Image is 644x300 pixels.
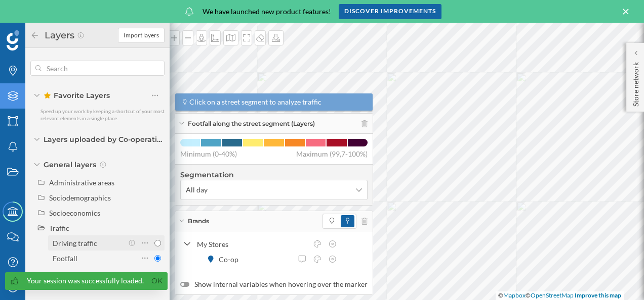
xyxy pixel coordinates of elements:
[44,160,96,170] span: General layers
[149,275,165,287] a: Ok
[53,239,97,247] div: Driving traffic
[203,7,331,17] span: We have launched new product features!
[41,108,165,121] span: Speed up your work by keeping a shortcut of your most relevant elements in a single place.
[188,119,315,128] span: Footfall along the street segment (Layers)
[49,224,69,232] div: Traffic
[20,7,57,16] span: Support
[49,209,100,217] div: Socioeconomics
[188,217,209,226] span: Brands
[7,30,19,51] img: Geoblink Logo
[180,170,368,180] h4: Segmentation
[53,254,77,263] div: Footfall
[49,178,114,187] div: Administrative areas
[189,97,321,107] span: Click on a street segment to analyze traffic
[27,276,144,286] div: Your session was successfully loaded.
[154,240,161,246] input: Driving traffic
[180,149,237,159] span: Minimum (0-40%)
[496,291,624,300] div: © ©
[197,239,307,249] div: My Stores
[124,31,159,40] span: Import layers
[531,291,574,299] a: OpenStreetMap
[296,149,368,159] span: Maximum (99,7-100%)
[219,254,244,265] div: Co-op
[575,291,621,299] a: Improve this map
[39,27,77,43] h2: Layers
[44,90,110,101] span: Favorite Layers
[503,291,526,299] a: Mapbox
[180,279,368,289] label: Show internal variables when hovering over the marker
[44,134,165,144] span: Layers uploaded by Co-operative group Ltd
[154,255,161,262] input: Footfall
[49,193,111,202] div: Sociodemographics
[186,185,208,195] span: All day
[631,58,641,107] p: Store network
